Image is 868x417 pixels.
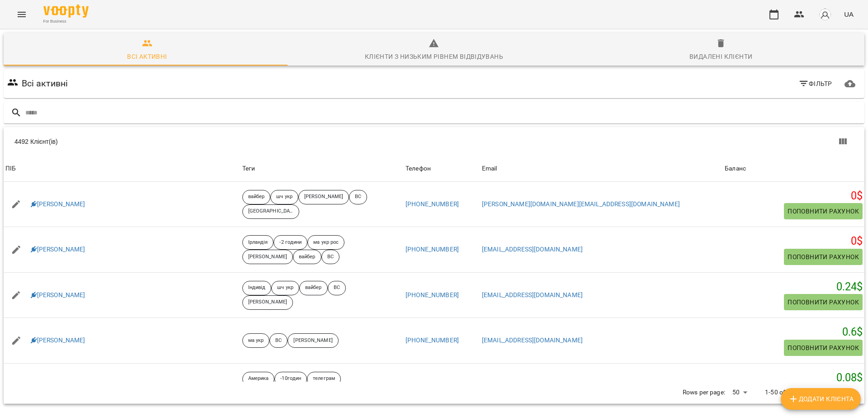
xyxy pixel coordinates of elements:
div: Sort [725,163,746,174]
a: [EMAIL_ADDRESS][DOMAIN_NAME] [482,246,583,253]
div: -2 години [274,235,307,250]
span: Телефон [406,163,478,174]
span: Email [482,163,721,174]
span: Баланс [725,163,863,174]
div: ВС [321,250,340,264]
p: ма укр рос [313,239,339,246]
span: Поповнити рахунок [788,297,859,308]
a: [PERSON_NAME] [31,336,85,345]
a: [PERSON_NAME] [31,291,85,300]
div: Всі активні [127,51,167,62]
div: Америка [242,372,275,386]
div: шч укр [271,281,299,295]
div: вайбер [242,190,271,204]
span: Поповнити рахунок [788,206,859,217]
a: [PERSON_NAME] [31,200,85,209]
span: Додати клієнта [788,393,854,404]
span: Поповнити рахунок [788,342,859,353]
button: Поповнити рахунок [784,340,863,356]
p: -2 години [279,239,302,246]
h5: 0.24 $ [725,280,863,294]
div: [PERSON_NAME] [288,333,338,348]
span: ПІБ [5,163,239,174]
button: Додати клієнта [781,388,861,410]
p: ВС [334,284,340,292]
img: avatar_s.png [819,8,831,21]
p: вайбер [248,193,265,201]
a: [PHONE_NUMBER] [406,291,459,299]
h5: 0 $ [725,234,863,248]
p: [GEOGRAPHIC_DATA] [248,208,293,215]
a: [EMAIL_ADDRESS][DOMAIN_NAME] [482,291,583,299]
p: ВС [275,337,282,345]
button: Поповнити рахунок [784,294,863,310]
div: ма укр [242,333,270,348]
div: Sort [482,163,497,174]
div: Телефон [406,163,431,174]
p: телеграм [313,375,335,383]
a: [PERSON_NAME] [31,245,85,254]
h5: 0 $ [725,189,863,203]
div: [GEOGRAPHIC_DATA] [242,204,299,219]
img: Voopty Logo [43,5,89,18]
p: ВС [355,193,361,201]
div: ВС [328,281,346,295]
p: вайбер [299,253,316,261]
div: ВС [349,190,367,204]
div: вайбер [293,250,321,264]
p: 1-50 of 4492 [765,388,802,397]
div: телеграм [307,372,341,386]
p: ВС [327,253,334,261]
h5: 0.08 $ [725,371,863,385]
p: -10годин [280,375,301,383]
button: Поповнити рахунок [784,249,863,265]
p: [PERSON_NAME] [304,193,343,201]
button: UA [840,6,857,23]
div: 50 [729,386,750,399]
span: UA [844,9,854,19]
p: шч укр [276,193,292,201]
button: Next Page [832,382,854,403]
button: Поповнити рахунок [784,203,863,219]
p: [PERSON_NAME] [293,337,332,345]
p: Америка [248,375,269,383]
p: вайбер [305,284,322,292]
div: [PERSON_NAME] [242,250,293,264]
div: -10годин [274,372,307,386]
div: ма укр рос [307,235,344,250]
div: Table Toolbar [4,127,864,156]
div: Теги [242,163,402,174]
p: Індивід [248,284,266,292]
span: Поповнити рахунок [788,251,859,262]
div: шч укр [270,190,298,204]
button: Фільтр [795,76,836,92]
div: Sort [5,163,16,174]
div: [PERSON_NAME] [298,190,349,204]
h5: 0.6 $ [725,325,863,339]
a: [EMAIL_ADDRESS][DOMAIN_NAME] [482,336,583,344]
div: ПІБ [5,163,16,174]
button: Показати колонки [832,131,854,152]
p: [PERSON_NAME] [248,253,287,261]
div: вайбер [299,281,328,295]
div: [PERSON_NAME] [242,295,293,310]
div: Клієнти з низьким рівнем відвідувань [365,51,503,62]
div: Ірландія [242,235,274,250]
h6: Всі активні [22,76,68,90]
div: Індивід [242,281,272,295]
div: ВС [269,333,288,348]
p: шч укр [277,284,293,292]
a: [PHONE_NUMBER] [406,336,459,344]
div: Email [482,163,497,174]
a: [PHONE_NUMBER] [406,200,459,208]
div: 4492 Клієнт(ів) [14,137,445,146]
p: [PERSON_NAME] [248,299,287,306]
div: Баланс [725,163,746,174]
button: Menu [11,4,33,25]
a: [PHONE_NUMBER] [406,246,459,253]
p: Rows per page: [683,388,725,397]
a: [PERSON_NAME][DOMAIN_NAME][EMAIL_ADDRESS][DOMAIN_NAME] [482,200,680,208]
p: Ірландія [248,239,268,246]
span: For Business [43,19,89,24]
div: Sort [406,163,431,174]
